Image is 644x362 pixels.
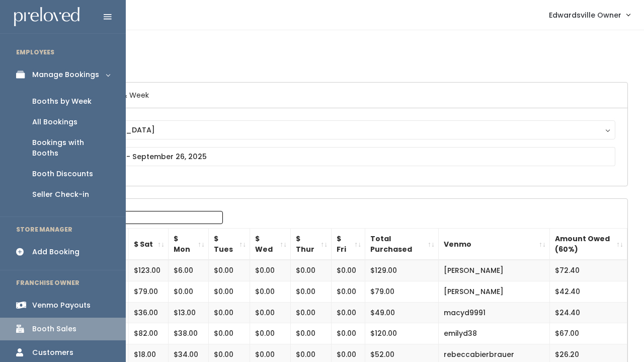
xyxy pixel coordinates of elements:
[365,229,439,260] th: Total Purchased: activate to sort column ascending
[14,7,79,27] img: preloved logo
[208,302,250,323] td: $0.00
[129,260,169,281] td: $123.00
[550,229,627,260] th: Amount Owed (60%): activate to sort column ascending
[32,137,110,159] div: Bookings with Booths
[208,323,250,344] td: $0.00
[332,281,365,302] td: $0.00
[250,302,291,323] td: $0.00
[95,211,223,224] input: Search:
[250,260,291,281] td: $0.00
[169,323,209,344] td: $38.00
[32,117,77,127] div: All Bookings
[332,229,365,260] th: $ Fri: activate to sort column ascending
[52,83,627,108] h6: Select Location & Week
[32,69,99,80] div: Manage Bookings
[169,281,209,302] td: $0.00
[539,4,640,26] a: Edwardsville Owner
[291,302,332,323] td: $0.00
[169,302,209,323] td: $13.00
[550,302,627,323] td: $24.40
[32,169,93,179] div: Booth Discounts
[250,323,291,344] td: $0.00
[32,324,76,334] div: Booth Sales
[32,347,73,358] div: Customers
[332,302,365,323] td: $0.00
[32,300,91,311] div: Venmo Payouts
[550,260,627,281] td: $72.40
[129,229,169,260] th: $ Sat: activate to sort column ascending
[208,229,250,260] th: $ Tues: activate to sort column ascending
[439,229,550,260] th: Venmo: activate to sort column ascending
[332,323,365,344] td: $0.00
[58,211,223,224] label: Search:
[64,147,615,166] input: September 20 - September 26, 2025
[550,281,627,302] td: $42.40
[129,281,169,302] td: $79.00
[291,229,332,260] th: $ Thur: activate to sort column ascending
[332,260,365,281] td: $0.00
[291,281,332,302] td: $0.00
[73,124,606,135] div: [GEOGRAPHIC_DATA]
[365,281,439,302] td: $79.00
[439,260,550,281] td: [PERSON_NAME]
[64,120,615,139] button: [GEOGRAPHIC_DATA]
[169,229,209,260] th: $ Mon: activate to sort column ascending
[365,260,439,281] td: $129.00
[250,281,291,302] td: $0.00
[208,260,250,281] td: $0.00
[291,323,332,344] td: $0.00
[439,281,550,302] td: [PERSON_NAME]
[365,323,439,344] td: $120.00
[550,323,627,344] td: $67.00
[129,302,169,323] td: $36.00
[549,10,621,21] span: Edwardsville Owner
[169,260,209,281] td: $6.00
[291,260,332,281] td: $0.00
[365,302,439,323] td: $49.00
[439,302,550,323] td: macyd9991
[129,323,169,344] td: $82.00
[32,247,79,257] div: Add Booking
[32,96,92,107] div: Booths by Week
[439,323,550,344] td: emilyd38
[250,229,291,260] th: $ Wed: activate to sort column ascending
[32,189,89,200] div: Seller Check-in
[51,42,628,70] h4: Booth Sales
[208,281,250,302] td: $0.00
